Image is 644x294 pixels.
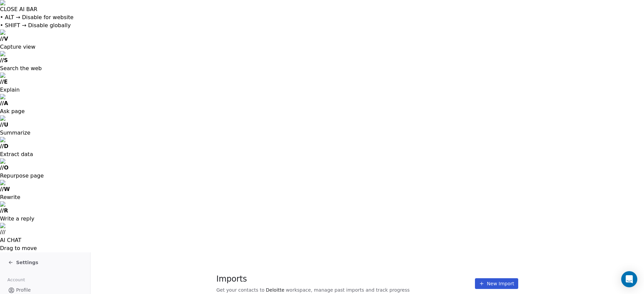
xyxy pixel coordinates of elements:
button: New Import [475,278,518,289]
span: Imports [216,274,410,284]
span: workspace, manage past imports and track progress [286,287,410,293]
span: Account [4,275,28,285]
span: Profile [16,287,31,294]
a: Settings [8,259,38,266]
span: Settings [16,259,38,266]
span: Get your contacts to [216,287,265,293]
span: Deloitte [266,287,284,293]
div: Open Intercom Messenger [621,271,637,287]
